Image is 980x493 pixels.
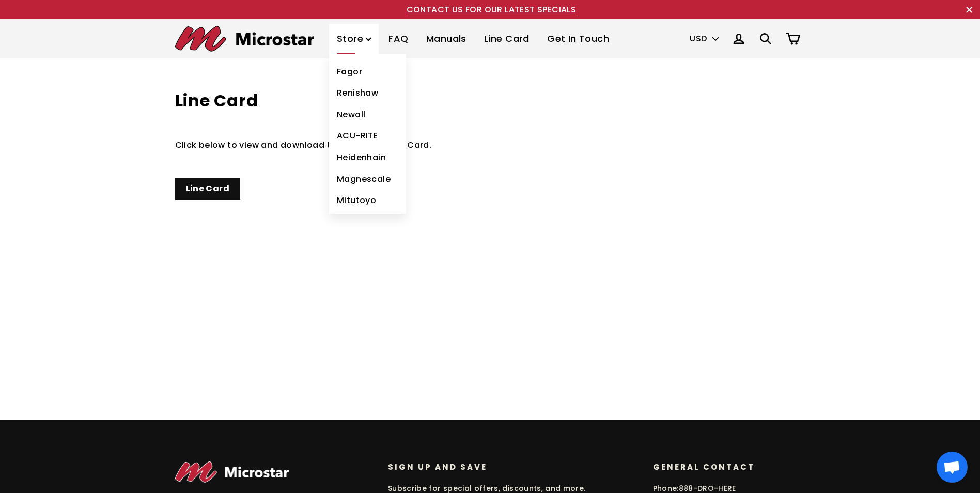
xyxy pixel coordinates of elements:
[329,168,406,190] a: Magnescale
[175,461,289,483] img: Microstar Electronics
[539,24,617,54] a: Get In Touch
[329,24,617,54] ul: Primary
[381,24,416,54] a: FAQ
[175,26,314,52] img: Microstar Electronics
[407,4,577,16] a: CONTACT US FOR OUR LATEST SPECIALS
[329,82,406,104] a: Renishaw
[329,61,406,83] a: Fagor
[329,190,406,211] a: Mitutoyo
[329,24,379,54] a: Store
[329,125,406,147] a: ACU-RITE
[476,24,537,54] a: Line Card
[388,461,637,472] p: Sign up and save
[653,461,799,472] p: General Contact
[175,138,644,152] p: Click below to view and download the Microstar Line Card.
[329,147,406,168] a: Heidenhain
[329,104,406,126] a: Newall
[175,89,644,113] h1: Line Card
[175,178,241,200] a: Line Card
[937,452,968,483] div: Open chat
[418,24,474,54] a: Manuals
